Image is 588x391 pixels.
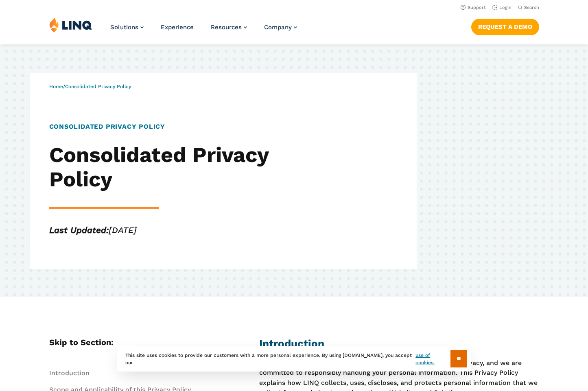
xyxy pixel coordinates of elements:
[49,336,217,348] h5: Skip to Section:
[471,17,539,35] nav: Button Navigation
[211,24,242,31] span: Resources
[518,4,539,11] button: Open Search Bar
[264,24,297,31] a: Company
[49,84,131,89] span: /
[471,19,539,35] a: Request a Demo
[161,24,194,31] a: Experience
[65,84,131,89] span: Consolidated Privacy Policy
[49,17,92,32] img: LINQ | K‑12 Software
[211,24,247,31] a: Resources
[524,5,539,10] span: Search
[49,122,276,132] h1: Consolidated Privacy Policy
[117,346,471,372] div: This site uses cookies to provide our customers with a more personal experience. By using [DOMAIN...
[264,24,292,31] span: Company
[461,5,486,10] a: Support
[415,352,450,366] a: use of cookies.
[110,17,297,44] nav: Primary Navigation
[110,24,138,31] span: Solutions
[49,225,109,235] strong: Last Updated:
[49,225,137,235] em: [DATE]
[259,336,539,351] h2: Introduction
[49,143,276,192] h2: Consolidated Privacy Policy
[49,84,63,89] a: Home
[492,5,511,10] a: Login
[110,24,144,31] a: Solutions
